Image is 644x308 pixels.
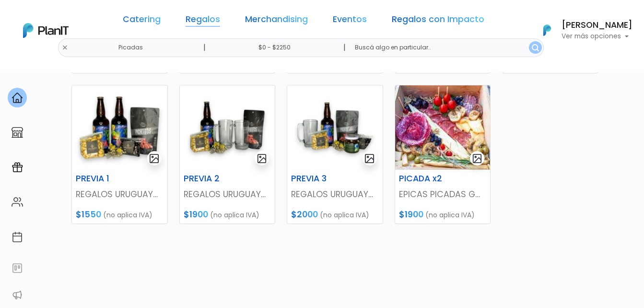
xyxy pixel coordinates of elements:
span: (no aplica IVA) [425,210,475,220]
h6: PREVIA 2 [178,174,244,184]
span: (no aplica IVA) [103,210,152,220]
p: | [343,42,346,53]
img: calendar-87d922413cdce8b2cf7b7f5f62616a5cf9e4887200fb71536465627b3292af00.svg [12,231,23,243]
span: (no aplica IVA) [210,210,259,220]
img: search_button-432b6d5273f82d61273b3651a40e1bd1b912527efae98b1b7a1b2c0702e16a8d.svg [532,44,539,51]
img: thumb_2000___2000-Photoroom_-_2025-06-03T102316.809.jpg [287,85,383,170]
img: close-6986928ebcb1d6c9903e3b54e860dbc4d054630f23adef3a32610726dff6a82b.svg [62,45,68,51]
span: (no aplica IVA) [320,210,369,220]
img: marketplace-4ceaa7011d94191e9ded77b95e3339b90024bf715f7c57f8cf31f2d8c509eaba.svg [12,127,23,138]
img: partners-52edf745621dab592f3b2c58e3bca9d71375a7ef29c3b500c9f145b62cc070d4.svg [12,289,23,301]
a: Catering [123,15,161,27]
a: gallery-light PREVIA 2 REGALOS URUGUAYOS $1900 (no aplica IVA) [179,85,276,224]
img: gallery-light [364,153,375,164]
h6: PREVIA 1 [70,174,136,184]
a: gallery-light PREVIA 3 REGALOS URUGUAYOS $2000 (no aplica IVA) [287,85,383,224]
img: home-e721727adea9d79c4d83392d1f703f7f8bce08238fde08b1acbfd93340b81755.svg [12,92,23,104]
img: feedback-78b5a0c8f98aac82b08bfc38622c3050aee476f2c9584af64705fc4e61158814.svg [12,262,23,274]
img: thumb_WhatsApp_Image_2025-08-27_at_12.32.55.jpeg [395,85,491,170]
p: REGALOS URUGUAYOS [184,188,271,201]
p: EPICAS PICADAS GOURMET [399,188,487,201]
p: | [203,42,206,53]
input: Buscá algo en particular.. [347,38,543,57]
span: $1550 [76,209,101,220]
img: gallery-light [472,153,483,164]
a: Merchandising [245,15,308,27]
h6: [PERSON_NAME] [562,21,632,30]
img: gallery-light [149,153,160,164]
img: PlanIt Logo [537,20,558,41]
a: Regalos con Impacto [392,15,484,27]
span: $1900 [399,209,423,220]
p: REGALOS URUGUAYOS [291,188,379,201]
a: gallery-light PICADA x2 EPICAS PICADAS GOURMET $1900 (no aplica IVA) [395,85,491,224]
h6: PREVIA 3 [285,174,351,184]
img: PlanIt Logo [23,23,69,38]
img: thumb_2000___2000-Photoroom__100_.jpg [72,85,167,170]
p: Ver más opciones [562,33,632,40]
img: thumb_2000___2000-Photoroom_-_2025-06-03T101623.692.jpg [180,85,275,170]
span: $1900 [184,209,208,220]
p: REGALOS URUGUAYOS [76,188,164,201]
img: gallery-light [257,153,268,164]
a: gallery-light PREVIA 1 REGALOS URUGUAYOS $1550 (no aplica IVA) [71,85,168,224]
a: Regalos [186,15,220,27]
img: people-662611757002400ad9ed0e3c099ab2801c6687ba6c219adb57efc949bc21e19d.svg [12,196,23,208]
span: $2000 [291,209,318,220]
img: campaigns-02234683943229c281be62815700db0a1741e53638e28bf9629b52c665b00959.svg [12,162,23,173]
button: PlanIt Logo [PERSON_NAME] Ver más opciones [531,18,632,43]
div: ¿Necesitás ayuda? [49,9,138,28]
h6: PICADA x2 [393,174,459,184]
a: Eventos [333,15,367,27]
